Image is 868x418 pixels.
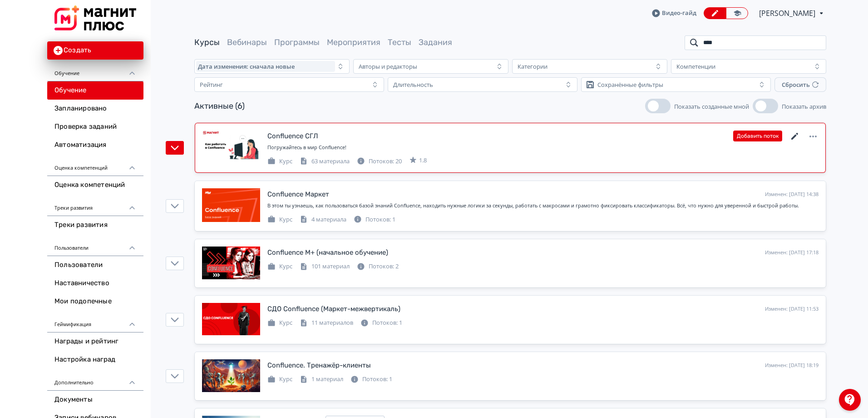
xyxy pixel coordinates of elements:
[194,100,245,112] div: Активные (6)
[47,391,143,409] a: Документы
[354,215,395,224] div: Потоков: 1
[47,274,143,292] a: Наставничество
[47,234,143,256] div: Пользователи
[267,131,318,141] div: Confluence СГЛ
[47,256,143,274] a: Пользователи
[300,215,346,224] div: 4 материала
[419,156,427,165] span: 1.8
[360,318,402,327] div: Потоков: 1
[300,262,350,271] div: 101 материал
[47,118,143,136] a: Проверка заданий
[671,59,826,74] button: Компетенции
[267,375,292,384] div: Курс
[47,60,143,81] div: Обучение
[47,332,143,351] a: Награды и рейтинг
[47,311,143,332] div: Геймификация
[300,318,353,327] div: 11 материалов
[759,8,817,19] span: Диана Лостанова
[765,191,819,198] div: Изменен: [DATE] 14:38
[267,157,292,166] div: Курс
[782,102,826,111] span: Показать архив
[357,262,399,271] div: Потоков: 2
[274,37,320,47] a: Программы
[47,194,143,216] div: Треки развития
[267,189,329,200] div: Confluence Маркет
[350,375,392,384] div: Потоков: 1
[765,249,819,257] div: Изменен: [DATE] 17:18
[194,37,220,47] a: Курсы
[300,375,343,384] div: 1 материал
[47,369,143,391] div: Дополнительно
[726,7,748,19] a: Переключиться в режим ученика
[267,360,371,371] div: Confluence. Тренажёр-клиенты
[47,351,143,369] a: Настройка наград
[267,247,388,258] div: Confluence М+ (начальное обучение)
[419,37,452,47] a: Задания
[267,318,292,327] div: Курс
[733,131,782,141] button: Добавить поток
[47,81,143,100] a: Обучение
[47,41,143,60] button: Создать
[388,37,411,47] a: Тесты
[47,176,143,194] a: Оценка компетенций
[512,59,667,74] button: Категории
[652,9,696,18] a: Видео-гайд
[47,216,143,234] a: Треки развития
[267,215,292,224] div: Курс
[200,81,223,88] div: Рейтинг
[388,77,577,92] button: Длительность
[518,63,547,70] div: Категории
[267,202,819,210] div: В этом ты узнаешь, как пользоваться базой знаний Confluence, находить нужные логики за секунды, р...
[47,136,143,154] a: Автоматизация
[267,262,292,271] div: Курс
[581,77,771,92] button: Сохранённые фильтры
[227,37,267,47] a: Вебинары
[765,305,819,313] div: Изменен: [DATE] 11:53
[674,102,749,111] span: Показать созданные мной
[194,59,350,74] button: Дата изменения: сначала новые
[393,81,433,88] div: Длительность
[774,77,826,92] button: Сбросить
[327,37,380,47] a: Мероприятия
[47,100,143,118] a: Запланировано
[597,81,663,88] div: Сохранённые фильтры
[47,292,143,311] a: Мои подопечные
[765,362,819,369] div: Изменен: [DATE] 18:19
[357,157,402,166] div: Потоков: 20
[198,63,295,70] span: Дата изменения: сначала новые
[353,59,508,74] button: Авторы и редакторы
[300,157,350,166] div: 63 материала
[54,5,136,30] img: https://files.teachbase.ru/system/slaveaccount/57082/logo/medium-a49f9104db0309a6d8b85e425808cc30...
[676,63,715,70] div: Компетенции
[47,154,143,176] div: Оценка компетенций
[267,304,400,314] div: СДО Confluence (Маркет-межвертикаль)
[359,63,417,70] div: Авторы и редакторы
[267,144,819,151] div: Погружайтесь в мир Confluence!
[194,77,384,92] button: Рейтинг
